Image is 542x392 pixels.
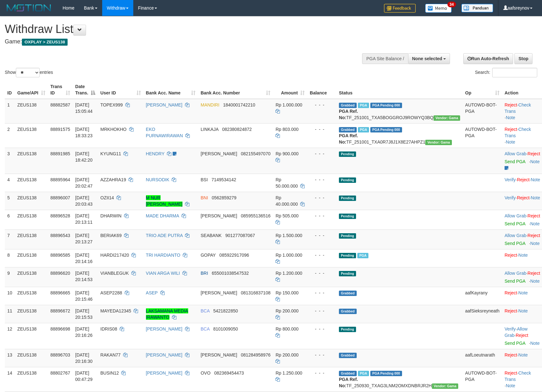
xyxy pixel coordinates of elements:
span: [DATE] 20:16:26 [75,326,93,338]
span: Pending [339,196,356,201]
a: Note [531,195,540,200]
a: VIAN ARGA WILI [146,271,180,276]
div: - - - [310,126,334,132]
a: Check Trans [505,102,531,114]
span: None selected [412,56,442,61]
span: 88896007 [50,195,70,200]
a: Reject [516,333,528,338]
span: Copy 8101009050 to clipboard [213,326,238,331]
span: 88896585 [50,253,70,258]
span: Copy 085922917096 to clipboard [219,253,249,258]
span: [DATE] 20:03:43 [75,195,93,207]
div: - - - [310,102,334,108]
span: [DATE] 20:02:47 [75,177,93,189]
span: TOPEX999 [100,102,123,107]
a: Allow Grab [505,326,527,338]
span: [DATE] 18:33:23 [75,127,93,138]
a: Reject [505,253,517,258]
button: None selected [408,53,450,64]
span: [DATE] 18:42:20 [75,151,93,163]
td: 1 [5,99,15,124]
span: 88896543 [50,233,70,238]
a: Allow Grab [505,151,526,156]
span: RAKAN77 [100,352,121,357]
th: Date Trans.: activate to sort column descending [73,81,98,99]
span: Rp 1.000.000 [275,253,302,258]
a: Allow Grab [505,213,526,218]
div: - - - [310,352,334,358]
span: IDRIS08 [100,326,117,331]
a: Verify [505,177,516,182]
a: TRI HARDIANTO [146,253,181,258]
td: 5 [5,192,15,210]
a: Send PGA [505,221,525,226]
div: - - - [310,270,334,276]
span: Rp 150.000 [275,290,298,295]
a: Send PGA [505,241,525,246]
a: Note [530,159,540,164]
span: BUSIN12 [100,370,119,376]
td: 6 [5,210,15,229]
a: Allow Grab [505,271,526,276]
span: [PERSON_NAME] [201,151,237,156]
span: BCA [201,326,209,331]
span: [DATE] 20:13:27 [75,233,93,244]
div: PGA Site Balance / [362,53,408,64]
th: Balance [307,81,336,99]
th: User ID: activate to sort column ascending [98,81,143,99]
span: BSI [201,177,208,182]
span: [DATE] 15:05:44 [75,102,93,114]
img: panduan.png [461,4,493,12]
a: Note [506,139,515,145]
span: Pending [339,214,356,219]
a: Reject [505,370,517,376]
span: BNI [201,195,208,200]
span: [PERSON_NAME] [201,213,237,218]
td: ZEUS138 [15,349,48,367]
th: Status [336,81,463,99]
img: MOTION_logo.png [5,3,53,13]
span: Vendor URL: https://trx31.1velocity.biz [425,140,452,145]
span: 88896665 [50,290,70,295]
div: - - - [310,252,334,258]
span: · [505,213,527,218]
a: Reject [505,102,517,107]
span: Rp 900.000 [275,151,298,156]
span: Rp 1.250.000 [275,370,302,376]
span: Rp 50.000.000 [275,177,298,189]
span: BCA [201,308,209,313]
span: Copy 0562859279 to clipboard [212,195,236,200]
span: Grabbed [339,309,357,314]
label: Search: [475,68,537,77]
a: [PERSON_NAME] [146,102,182,107]
span: Copy 081284958976 to clipboard [241,352,270,357]
td: ZEUS138 [15,192,48,210]
span: LINKAJA [201,127,218,132]
a: Reject [505,290,517,295]
span: BRI [201,271,208,276]
span: Pending [339,151,356,157]
span: Grabbed [339,353,357,358]
a: Reject [527,233,540,238]
span: · [505,233,527,238]
a: Note [530,279,540,284]
span: · [505,271,527,276]
td: ZEUS138 [15,323,48,349]
a: M NUR [PERSON_NAME] [146,195,182,207]
span: PGA Pending [370,371,402,376]
img: Button%20Memo.svg [425,4,452,13]
span: AZZAHRA19 [100,177,126,182]
span: · [505,326,527,338]
span: Rp 200.000 [275,352,298,357]
span: [DATE] 20:14:16 [75,253,93,264]
a: Stop [514,53,532,64]
a: Send PGA [505,341,525,346]
span: Copy 901277087067 to clipboard [225,233,255,238]
span: OZII14 [100,195,114,200]
span: Rp 1.500.000 [275,233,302,238]
a: Verify [505,195,516,200]
img: Feedback.jpg [384,4,416,13]
span: Copy 082369454473 to clipboard [214,370,244,376]
td: 3 [5,148,15,174]
a: Reject [527,151,540,156]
